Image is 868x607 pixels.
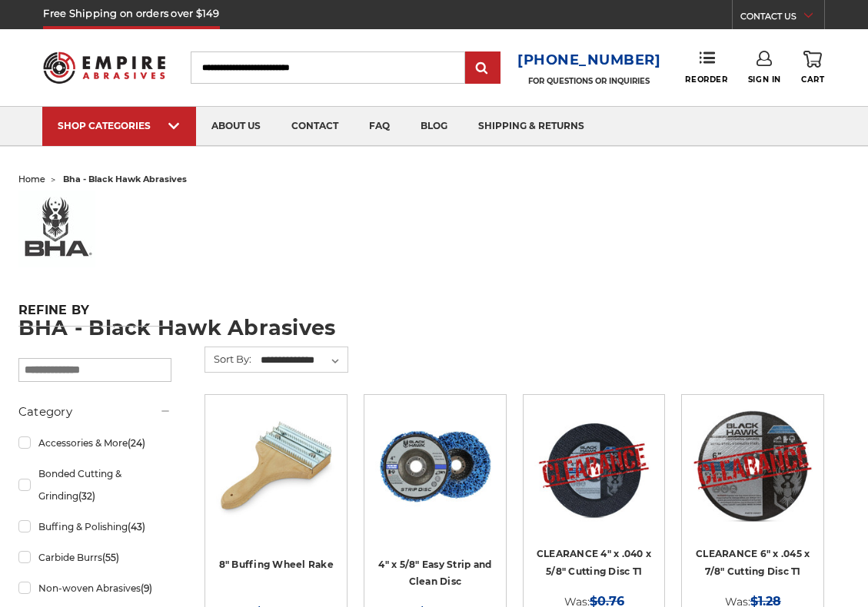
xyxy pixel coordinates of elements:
[685,75,727,85] span: Reorder
[696,548,810,577] a: CLEARANCE 6" x .045 x 7/8" Cutting Disc T1
[18,303,171,327] h5: Refine by
[18,460,171,509] a: Bonded Cutting & Grinding
[517,49,661,71] a: [PHONE_NUMBER]
[463,107,600,146] a: shipping & returns
[18,191,95,267] img: bha%20logo_1578506219__73569.original.jpg
[405,107,463,146] a: blog
[378,559,491,588] a: 4" x 5/8" Easy Strip and Clean Disc
[517,76,661,86] p: FOR QUESTIONS OR INQUIRIES
[801,51,824,85] a: Cart
[740,8,824,29] a: CONTACT US
[128,521,145,532] span: (43)
[219,559,334,570] a: 8" Buffing Wheel Rake
[685,51,727,84] a: Reorder
[801,75,824,85] span: Cart
[276,107,354,146] a: contact
[216,406,336,526] img: 8 inch single handle buffing wheel rake
[18,544,171,571] a: Carbide Burrs
[354,107,405,146] a: faq
[78,490,95,502] span: (32)
[18,430,171,456] a: Accessories & More
[748,75,781,85] span: Sign In
[58,120,181,131] div: SHOP CATEGORIES
[534,406,654,526] img: CLEARANCE 4" x .040 x 5/8" Cutting Disc T1
[18,575,171,602] a: Non-woven Abrasives
[693,406,813,526] img: CLEARANCE 6" x .045 x 7/8" Cut Off wheel
[102,552,119,563] span: (55)
[18,403,171,421] h5: Category
[18,174,45,184] a: home
[258,349,348,372] select: Sort By:
[467,53,498,84] input: Submit
[18,513,171,540] a: Buffing & Polishing
[63,174,187,184] span: bha - black hawk abrasives
[537,548,651,577] a: CLEARANCE 4" x .040 x 5/8" Cutting Disc T1
[375,406,495,526] img: 4" x 5/8" easy strip and clean discs
[128,437,145,449] span: (24)
[196,107,276,146] a: about us
[18,317,850,338] h1: BHA - Black Hawk Abrasives
[141,582,152,594] span: (9)
[43,44,165,91] img: Empire Abrasives
[205,347,251,370] label: Sort By:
